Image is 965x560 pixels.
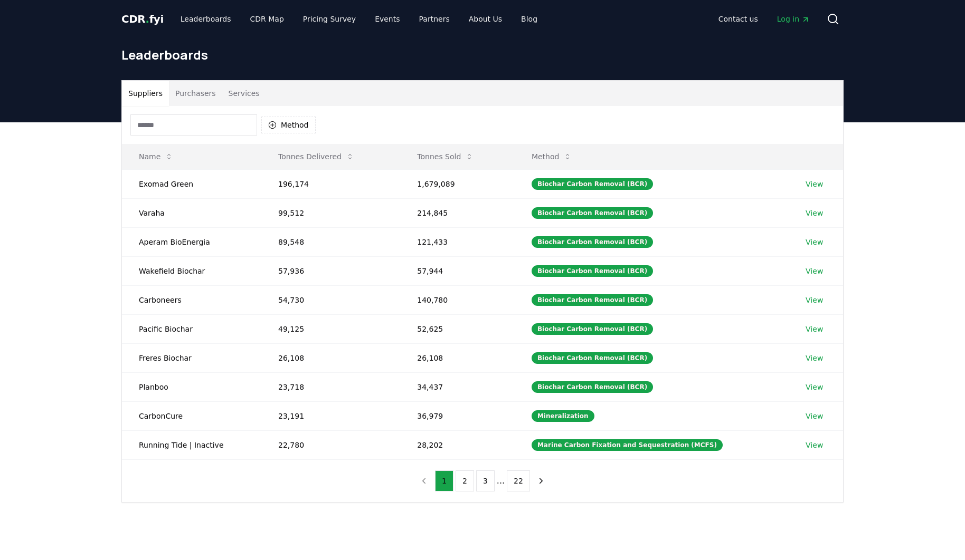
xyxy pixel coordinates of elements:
[806,353,823,363] a: View
[513,9,546,28] a: Blog
[532,294,653,306] div: Biochar Carbon Removal (BCR)
[710,9,818,28] nav: Main
[532,439,723,451] div: Marine Carbon Fixation and Sequestration (MCFS)
[806,324,823,334] a: View
[261,117,316,133] button: Method
[532,178,653,190] div: Biochar Carbon Removal (BCR)
[400,169,515,198] td: 1,679,089
[532,323,653,335] div: Biochar Carbon Removal (BCR)
[261,343,400,372] td: 26,108
[261,256,400,285] td: 57,936
[460,9,510,28] a: About Us
[172,9,240,28] a: Leaderboards
[122,198,261,227] td: Varaha
[806,440,823,450] a: View
[456,470,474,491] button: 2
[532,352,653,364] div: Biochar Carbon Removal (BCR)
[270,146,363,167] button: Tonnes Delivered
[122,343,261,372] td: Freres Biochar
[806,411,823,421] a: View
[122,285,261,314] td: Carboneers
[366,9,408,28] a: Events
[806,382,823,392] a: View
[497,475,505,487] li: ...
[476,470,495,491] button: 3
[806,208,823,218] a: View
[242,9,292,28] a: CDR Map
[146,13,149,25] span: .
[523,146,581,167] button: Method
[122,256,261,285] td: Wakefield Biochar
[169,81,222,106] button: Purchasers
[122,227,261,256] td: Aperam BioEnergia
[122,401,261,430] td: CarbonCure
[400,430,515,459] td: 28,202
[261,401,400,430] td: 23,191
[261,372,400,401] td: 23,718
[400,198,515,227] td: 214,845
[806,266,823,276] a: View
[122,314,261,343] td: Pacific Biochar
[121,12,164,26] a: CDR.fyi
[122,81,169,106] button: Suppliers
[806,295,823,305] a: View
[400,372,515,401] td: 34,437
[121,13,164,25] span: CDR fyi
[532,207,653,219] div: Biochar Carbon Removal (BCR)
[400,227,515,256] td: 121,433
[806,179,823,189] a: View
[261,314,400,343] td: 49,125
[411,9,458,28] a: Partners
[435,470,453,491] button: 1
[222,81,266,106] button: Services
[400,256,515,285] td: 57,944
[261,198,400,227] td: 99,512
[400,314,515,343] td: 52,625
[295,9,364,28] a: Pricing Survey
[121,46,844,63] h1: Leaderboards
[261,169,400,198] td: 196,174
[172,9,546,28] nav: Main
[532,470,550,491] button: next page
[409,146,482,167] button: Tonnes Sold
[122,372,261,401] td: Planboo
[532,381,653,393] div: Biochar Carbon Removal (BCR)
[400,285,515,314] td: 140,780
[777,14,810,24] span: Log in
[122,430,261,459] td: Running Tide | Inactive
[806,237,823,247] a: View
[122,169,261,198] td: Exomad Green
[532,410,594,422] div: Mineralization
[261,285,400,314] td: 54,730
[130,146,182,167] button: Name
[261,227,400,256] td: 89,548
[400,343,515,372] td: 26,108
[769,9,818,28] a: Log in
[400,401,515,430] td: 36,979
[261,430,400,459] td: 22,780
[532,236,653,248] div: Biochar Carbon Removal (BCR)
[507,470,530,491] button: 22
[710,9,767,28] a: Contact us
[532,265,653,277] div: Biochar Carbon Removal (BCR)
